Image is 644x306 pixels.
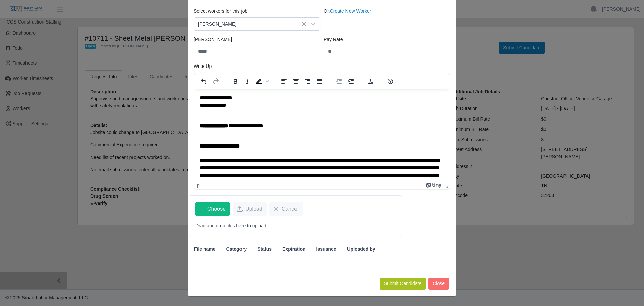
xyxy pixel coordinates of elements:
[226,246,247,253] span: Category
[282,246,305,253] span: Expiration
[195,202,230,216] button: Choose
[194,63,212,70] label: Write Up
[194,246,216,253] span: File name
[347,246,375,253] span: Uploaded by
[269,202,303,216] button: Cancel
[210,77,221,86] button: Redo
[322,8,452,31] div: Or,
[194,89,450,181] iframe: Rich Text Area
[194,36,232,43] label: [PERSON_NAME]
[241,77,253,86] button: Italic
[385,77,396,86] button: Help
[278,77,290,86] button: Align left
[253,77,270,86] div: Background color Black
[230,77,241,86] button: Bold
[197,183,200,188] div: p
[302,77,313,86] button: Align right
[428,278,449,290] button: Close
[290,77,302,86] button: Align center
[198,77,210,86] button: Undo
[324,36,343,43] label: Pay Rate
[333,77,345,86] button: Decrease indent
[207,205,226,213] span: Choose
[245,205,262,213] span: Upload
[257,246,272,253] span: Status
[233,202,267,216] button: Upload
[426,183,443,188] a: Powered by Tiny
[282,205,299,213] span: Cancel
[443,181,450,189] div: Press the Up and Down arrow keys to resize the editor.
[195,222,395,229] p: Drag and drop files here to upload.
[380,278,426,290] button: Submit Candidate
[345,77,357,86] button: Increase indent
[365,77,376,86] button: Clear formatting
[194,18,307,30] span: Richard Bisquera
[314,77,325,86] button: Justify
[316,246,336,253] span: Issuance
